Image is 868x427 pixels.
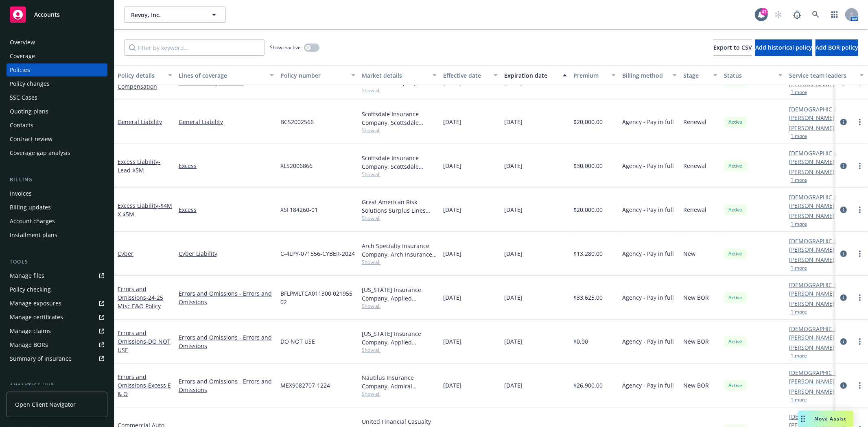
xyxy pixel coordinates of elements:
span: New BOR [683,337,709,346]
div: Policy changes [10,77,50,90]
span: MEX9082707-1224 [280,381,330,390]
span: [DATE] [443,205,461,214]
span: New BOR [683,381,709,390]
a: more [855,337,865,346]
div: Billing updates [10,201,51,214]
a: more [855,293,865,303]
a: Manage exposures [7,297,107,310]
div: Analytics hub [7,381,107,390]
span: Renewal [683,161,706,170]
div: Market details [362,71,428,80]
div: Policy number [280,71,346,80]
a: General Liability [118,118,162,126]
span: $13,280.00 [573,249,603,258]
button: Revoy, Inc. [124,7,226,23]
span: Agency - Pay in full [622,337,674,346]
span: Active [727,206,743,213]
a: [DEMOGRAPHIC_DATA][PERSON_NAME] [789,281,853,298]
button: Export to CSV [713,39,752,56]
button: 1 more [791,90,807,95]
a: Manage files [7,269,107,282]
a: Overview [7,36,107,49]
a: [DEMOGRAPHIC_DATA][PERSON_NAME] [789,325,853,342]
div: Contract review [10,133,52,146]
button: 1 more [791,397,807,402]
a: Contract review [7,133,107,146]
span: Open Client Navigator [15,400,76,409]
span: DO NOT USE [280,337,315,346]
span: Agency - Pay in full [622,381,674,390]
div: Quoting plans [10,105,48,118]
div: Service team leaders [789,71,855,80]
a: Excess [179,161,274,170]
div: Policy checking [10,283,51,296]
span: [DATE] [504,337,523,346]
button: Market details [359,65,440,85]
span: [DATE] [443,293,461,302]
button: 1 more [791,353,807,358]
span: XSF184260-01 [280,205,318,214]
span: [DATE] [443,249,461,258]
button: Policy number [277,65,359,85]
button: Add historical policy [755,39,812,56]
span: Active [727,294,743,301]
button: Lines of coverage [175,65,277,85]
button: Policy details [114,65,175,85]
span: Show all [362,215,437,222]
a: Quoting plans [7,105,107,118]
div: Great American Risk Solutions Surplus Lines Insurance Company, Great American Insurance Group, CR... [362,198,437,215]
div: Manage claims [10,325,51,338]
span: Nova Assist [815,415,847,422]
button: Effective date [440,65,501,85]
span: Show all [362,303,437,309]
a: [PERSON_NAME] [789,211,835,220]
a: Installment plans [7,229,107,242]
span: - Lead $5M [118,158,160,174]
a: Manage certificates [7,311,107,324]
a: [DEMOGRAPHIC_DATA][PERSON_NAME] [789,193,853,210]
span: [DATE] [504,249,523,258]
a: Errors and Omissions [118,329,171,354]
a: Errors and Omissions [118,285,163,310]
a: Excess Liability [118,202,172,218]
span: Show all [362,171,437,178]
a: Cyber [118,250,133,257]
button: Nova Assist [798,411,853,427]
a: [PERSON_NAME] [789,343,835,352]
span: Accounts [34,11,60,18]
a: Report a Bug [789,7,805,23]
div: Manage files [10,269,44,282]
span: Agency - Pay in full [622,161,674,170]
a: more [855,381,865,390]
button: Premium [570,65,619,85]
button: Expiration date [501,65,570,85]
span: [DATE] [504,205,523,214]
a: Contacts [7,119,107,132]
a: Errors and Omissions [118,373,171,398]
a: Policy changes [7,77,107,90]
div: Expiration date [504,71,558,80]
span: Revoy, Inc. [131,11,201,19]
button: 1 more [791,266,807,270]
span: [DATE] [504,293,523,302]
span: [DATE] [504,381,523,390]
a: more [855,117,865,127]
div: Tools [7,258,107,266]
a: circleInformation [839,205,848,215]
div: Account charges [10,215,55,228]
a: Errors and Omissions - Errors and Omissions [179,289,274,306]
div: Billing method [622,71,668,80]
span: Active [727,162,743,170]
a: Manage BORs [7,338,107,351]
div: Coverage [10,50,35,63]
div: Arch Specialty Insurance Company, Arch Insurance Company, RT Specialty Insurance Services, LLC (R... [362,242,437,259]
a: more [855,249,865,259]
a: more [855,161,865,171]
span: Active [727,250,743,257]
div: Scottsdale Insurance Company, Scottsdale Insurance Company (Nationwide), CRC Group [362,110,437,127]
div: Overview [10,36,35,49]
span: Show all [362,87,437,94]
span: Add BOR policy [816,44,858,51]
a: Search [808,7,824,23]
